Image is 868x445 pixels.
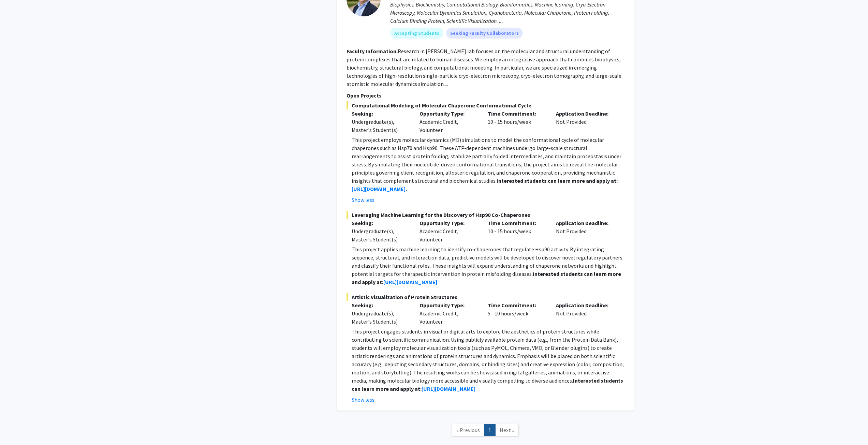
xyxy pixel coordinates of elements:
[5,414,29,440] iframe: Chat
[352,327,624,393] p: This project engages students in visual or digital arts to explore the aesthetics of protein stru...
[347,211,624,219] span: Leveraging Machine Learning for the Discovery of Hsp90 Co-Chaperones
[446,28,523,39] mat-chip: Seeking Faculty Collaborators
[495,424,519,436] a: Next Page
[452,424,484,436] a: Previous Page
[352,109,410,118] p: Seeking:
[414,109,483,134] div: Academic Credit, Volunteer
[420,219,477,227] p: Opportunity Type:
[352,309,410,326] div: Undergraduate(s), Master's Student(s)
[347,48,398,55] b: Faculty Information:
[390,0,624,25] div: Biophysics, Biochemistry, Computational Biology, Bioinformatics, Machine learning, Cryo-Electron ...
[488,109,546,118] p: Time Commitment:
[352,301,410,309] p: Seeking:
[497,177,618,184] strong: Interested students can learn more and apply at:
[456,427,480,433] span: « Previous
[422,385,475,392] a: [URL][DOMAIN_NAME]
[347,293,624,301] span: Artistic Visualization of Protein Structures
[352,396,374,404] button: Show less
[551,219,619,243] div: Not Provided
[556,109,614,118] p: Application Deadline:
[420,301,477,309] p: Opportunity Type:
[352,118,410,134] div: Undergraduate(s), Master's Student(s)
[484,424,496,436] a: 1
[551,109,619,134] div: Not Provided
[352,186,406,192] a: [URL][DOMAIN_NAME]
[352,196,374,204] button: Show less
[488,219,546,227] p: Time Commitment:
[483,219,551,243] div: 10 - 15 hours/week
[347,91,624,100] p: Open Projects
[347,101,624,109] span: Computational Modeling of Molecular Chaperone Conformational Cycle
[483,109,551,134] div: 10 - 15 hours/week
[352,227,410,243] div: Undergraduate(s), Master's Student(s)
[352,219,410,227] p: Seeking:
[337,417,634,445] nav: Page navigation
[500,427,514,433] span: Next »
[352,245,624,286] p: This project applies machine learning to identify co-chaperones that regulate Hsp90 activity. By ...
[390,28,443,39] mat-chip: Accepting Students
[556,301,614,309] p: Application Deadline:
[414,219,483,243] div: Academic Credit, Volunteer
[383,279,437,285] a: [URL][DOMAIN_NAME]
[551,301,619,326] div: Not Provided
[414,301,483,326] div: Academic Credit, Volunteer
[556,219,614,227] p: Application Deadline:
[352,136,624,193] p: This project employs molecular dynamics (MD) simulations to model the conformational cycle of mol...
[483,301,551,326] div: 5 - 10 hours/week
[488,301,546,309] p: Time Commitment:
[347,48,621,87] fg-read-more: Research in [PERSON_NAME] lab focuses on the molecular and structural understanding of protein co...
[406,186,407,192] strong: .
[420,109,477,118] p: Opportunity Type:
